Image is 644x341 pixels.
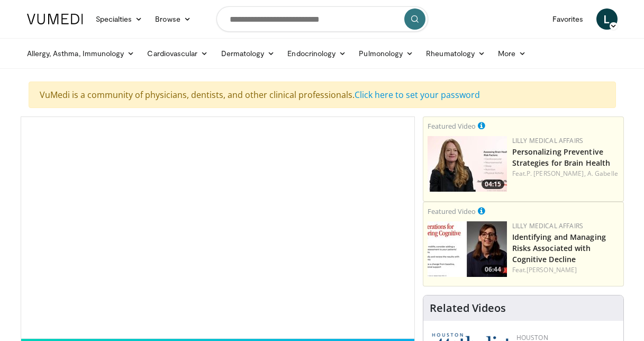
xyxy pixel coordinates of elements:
span: 06:44 [482,265,504,274]
video-js: Video Player [21,117,414,339]
a: Specialties [89,8,149,30]
a: Click here to set your password [355,89,480,101]
a: Lilly Medical Affairs [512,136,584,145]
div: VuMedi is a community of physicians, dentists, and other clinical professionals. [29,82,616,108]
small: Featured Video [428,207,476,216]
a: Endocrinology [281,43,352,64]
a: Dermatology [215,43,282,64]
a: 04:15 [428,136,507,192]
a: Identifying and Managing Risks Associated with Cognitive Decline [512,232,606,264]
div: Feat. [512,265,619,275]
a: Pulmonology [352,43,420,64]
a: Browse [149,8,197,30]
img: c3be7821-a0a3-4187-927a-3bb177bd76b4.png.150x105_q85_crop-smart_upscale.jpg [428,136,507,192]
small: Featured Video [428,121,476,131]
a: P. [PERSON_NAME], [527,169,586,178]
div: Feat. [512,169,619,178]
a: L [596,8,618,30]
a: 06:44 [428,221,507,277]
a: Favorites [546,8,590,30]
img: VuMedi Logo [27,14,83,24]
input: Search topics, interventions [216,6,428,32]
a: [PERSON_NAME] [527,265,577,274]
a: Rheumatology [420,43,492,64]
a: A. Gabelle [587,169,618,178]
a: More [492,43,532,64]
a: Personalizing Preventive Strategies for Brain Health [512,147,611,168]
a: Allergy, Asthma, Immunology [21,43,141,64]
span: 04:15 [482,180,504,189]
img: fc5f84e2-5eb7-4c65-9fa9-08971b8c96b8.jpg.150x105_q85_crop-smart_upscale.jpg [428,221,507,277]
a: Lilly Medical Affairs [512,221,584,230]
a: Cardiovascular [141,43,214,64]
h4: Related Videos [430,302,506,315]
